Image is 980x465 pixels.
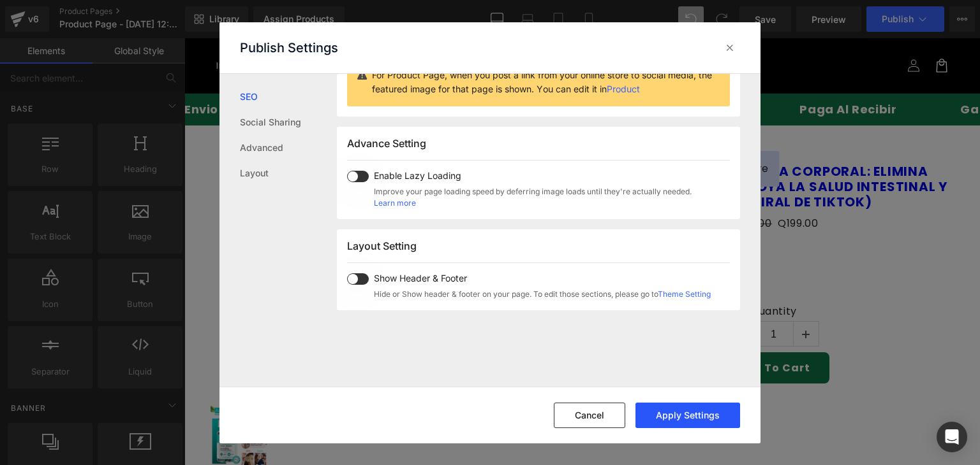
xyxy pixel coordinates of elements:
[653,66,787,77] p: Garantía Asegurada
[347,240,417,252] span: Layout Setting
[240,135,337,161] a: Advanced
[26,367,90,434] a: DEOS PARA LA FRESCURA CORPORAL: ELIMINA OLORES INTERNOS + APOYA LA SALUD INTESTINAL Y CUTÁNEA (VI...
[937,422,967,452] div: Open Intercom Messenger
[374,171,692,181] span: Enable Lazy Loading
[347,13,443,42] a: Zona GT
[347,137,426,150] span: Advance Setting
[240,84,337,110] a: SEO
[352,13,439,41] span: Zona GT
[240,40,338,55] p: Publish Settings
[493,66,590,77] p: Paga Al Recibir
[374,273,711,283] span: Show Header & Footer
[374,289,711,300] span: Hide or Show header & footer on your page. To edit those sections, please go to
[408,214,771,229] label: Title
[237,123,584,138] span: and use this template to present it on live store
[98,125,316,356] img: DEOS PARA LA FRESCURA CORPORAL: ELIMINA OLORES INTERNOS + APOYA LA SALUD INTESTINAL Y CUTÁNEA (VI...
[160,66,429,77] p: REMATES INICIO DE AÑO HASTA DEL -43% 😱
[593,176,634,195] span: Q199.00
[24,14,65,41] a: Inicio
[553,322,626,337] span: Add To Cart
[240,110,337,135] a: Social Sharing
[237,123,327,138] span: Assign a product
[32,22,57,33] span: Inicio
[554,403,625,428] button: Cancel
[372,68,720,96] p: For Product Page, when you post a link from your online store to social media, the featured image...
[240,161,337,186] a: Layout
[544,178,587,192] span: Q239.00
[658,289,711,299] a: Theme Setting
[421,230,487,257] span: Default Title
[607,83,640,94] a: Product
[408,267,771,282] label: Quantity
[635,403,740,428] button: Apply Settings
[533,314,645,345] button: Add To Cart
[26,367,86,431] img: DEOS PARA LA FRESCURA CORPORAL: ELIMINA OLORES INTERNOS + APOYA LA SALUD INTESTINAL Y CUTÁNEA (VI...
[408,125,771,171] a: DEOS PARA LA FRESCURA CORPORAL: ELIMINA OLORES INTERNOS + APOYA LA SALUD INTESTINAL Y CUTÁNEA (VI...
[374,186,692,197] span: Improve your page loading speed by deferring image loads until they're actually needed.
[374,197,416,209] a: Learn more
